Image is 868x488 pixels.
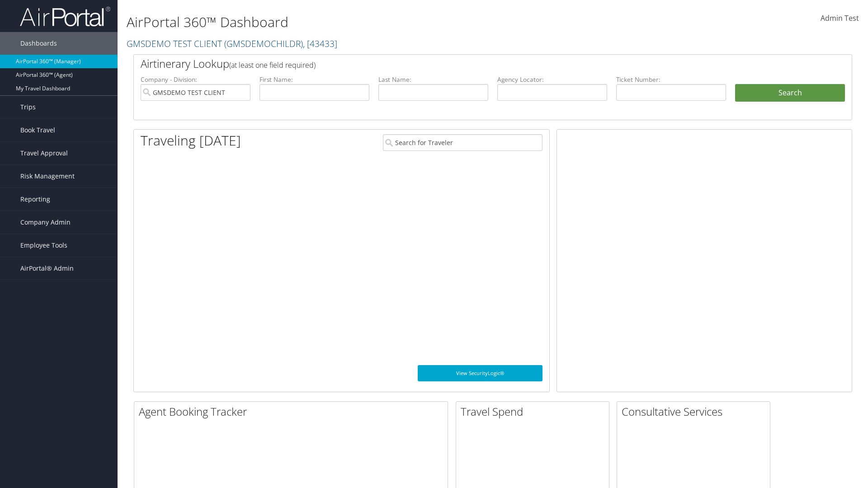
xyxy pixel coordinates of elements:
[616,75,726,84] label: Ticket Number:
[497,75,607,84] label: Agency Locator:
[20,119,55,141] span: Book Travel
[20,96,36,118] span: Trips
[378,75,488,84] label: Last Name:
[259,75,369,84] label: First Name:
[20,32,57,55] span: Dashboards
[622,404,770,419] h2: Consultative Services
[303,38,337,50] span: , [ 43433 ]
[20,211,71,234] span: Company Admin
[229,60,316,70] span: (at least one field required)
[141,131,241,150] h1: Traveling [DATE]
[224,38,303,50] span: ( GMSDEMOCHILDR )
[20,234,67,257] span: Employee Tools
[821,13,859,23] span: Admin Test
[821,5,859,33] a: Admin Test
[139,404,448,419] h2: Agent Booking Tracker
[461,404,609,419] h2: Travel Spend
[20,142,68,164] span: Travel Approval
[127,13,615,32] h1: AirPortal 360™ Dashboard
[418,365,542,381] a: View SecurityLogic®
[20,188,50,211] span: Reporting
[141,56,785,71] h2: Airtinerary Lookup
[20,165,75,188] span: Risk Management
[383,134,542,151] input: Search for Traveler
[127,38,337,50] a: GMSDEMO TEST CLIENT
[20,257,74,280] span: AirPortal® Admin
[735,84,845,102] button: Search
[20,6,110,27] img: airportal-logo.png
[141,75,250,84] label: Company - Division:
